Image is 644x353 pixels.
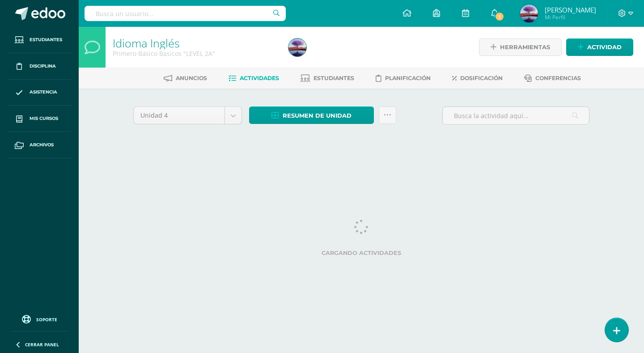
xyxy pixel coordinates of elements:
span: Herramientas [500,39,550,55]
a: Actividades [229,71,279,85]
span: 1 [495,12,504,21]
a: Asistencia [7,80,72,106]
span: Anuncios [176,75,207,81]
span: Planificación [385,75,431,81]
a: Estudiantes [301,71,354,85]
span: Estudiantes [30,36,62,43]
a: Estudiantes [7,27,72,53]
input: Busca la actividad aquí... [443,107,589,124]
a: Mis cursos [7,106,72,132]
a: Soporte [11,313,68,325]
span: Asistencia [30,89,57,96]
a: Dosificación [452,71,503,85]
span: Dosificación [460,75,503,81]
span: Soporte [36,316,57,323]
a: Archivos [7,132,72,158]
a: Anuncios [164,71,207,85]
span: Resumen de unidad [283,107,352,124]
span: Disciplina [30,63,56,70]
a: Herramientas [479,38,562,56]
div: Primero Básico Basicos 'LEVEL 2A' [113,49,278,58]
label: Cargando actividades [133,250,589,256]
img: b26ecf60efbf93846e8d21fef1a28423.png [288,38,306,56]
span: Estudiantes [314,75,354,81]
a: Resumen de unidad [249,106,374,124]
a: Planificación [376,71,431,85]
a: Conferencias [524,71,581,85]
span: Mis cursos [30,115,58,122]
span: Unidad 4 [140,107,218,124]
a: Idioma Inglés [113,35,180,51]
a: Disciplina [7,53,72,80]
span: Archivos [30,141,54,149]
span: Actividades [240,75,279,81]
span: Cerrar panel [25,341,59,348]
span: Conferencias [535,75,581,81]
span: Mi Perfil [545,13,596,21]
span: Actividad [587,39,622,55]
h1: Idioma Inglés [113,37,278,49]
span: [PERSON_NAME] [545,5,596,14]
a: Unidad 4 [134,107,241,124]
input: Busca un usuario... [85,6,286,21]
img: b26ecf60efbf93846e8d21fef1a28423.png [520,4,538,22]
a: Actividad [566,38,633,56]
